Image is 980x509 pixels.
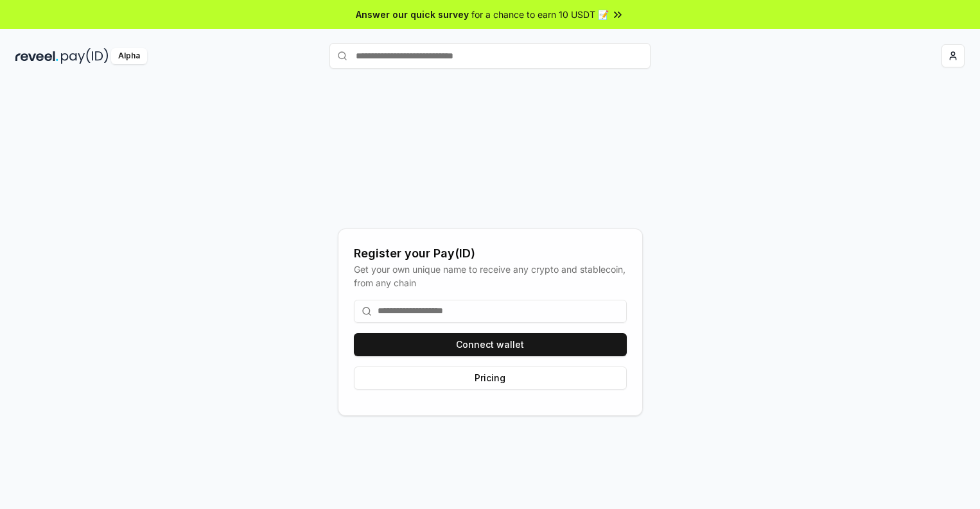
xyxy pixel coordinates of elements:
div: Register your Pay(ID) [354,245,627,263]
img: pay_id [61,48,109,64]
button: Connect wallet [354,333,627,356]
span: Answer our quick survey [356,8,469,21]
div: Get your own unique name to receive any crypto and stablecoin, from any chain [354,263,627,289]
button: Pricing [354,367,627,390]
img: reveel_dark [15,48,58,64]
div: Alpha [111,48,147,64]
span: for a chance to earn 10 USDT 📝 [471,8,609,21]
